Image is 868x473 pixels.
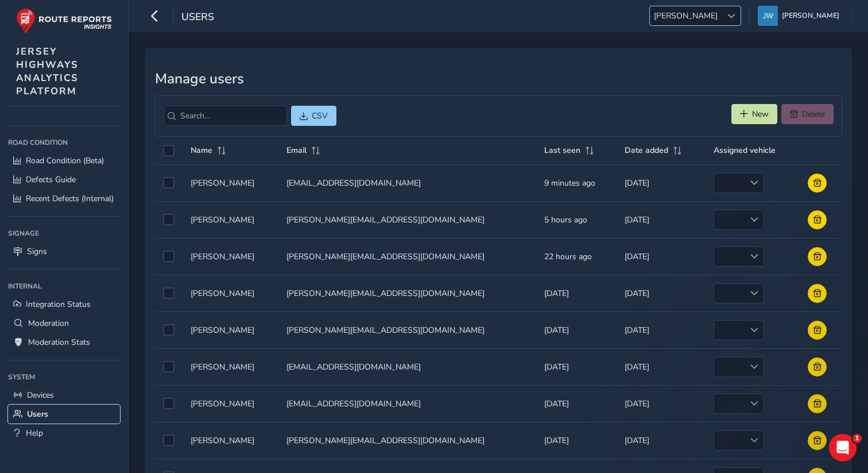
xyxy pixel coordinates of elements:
[183,275,278,312] td: [PERSON_NAME]
[829,434,857,462] iframe: Intercom live chat
[536,275,617,312] td: [DATE]
[617,164,706,201] td: [DATE]
[163,177,175,189] div: Select auth0|64b53d6355b5f834c41b8215
[8,368,120,386] div: System
[183,312,278,348] td: [PERSON_NAME]
[714,145,776,156] span: Assigned vehicle
[617,385,706,422] td: [DATE]
[758,6,778,26] img: diamond-layout
[752,109,769,120] span: New
[650,6,722,25] span: [PERSON_NAME]
[8,314,120,333] a: Moderation
[26,193,114,204] span: Recent Defects (Internal)
[278,275,536,312] td: [PERSON_NAME][EMAIL_ADDRESS][DOMAIN_NAME]
[163,214,175,225] div: Select auth0|68512df95bddc6572695c28e
[8,225,120,242] div: Signage
[544,145,580,156] span: Last seen
[26,299,91,310] span: Integration Status
[27,246,47,257] span: Signs
[536,422,617,459] td: [DATE]
[8,278,120,295] div: Internal
[183,201,278,238] td: [PERSON_NAME]
[181,10,214,26] span: Users
[26,174,76,185] span: Defects Guide
[183,348,278,385] td: [PERSON_NAME]
[28,337,90,348] span: Moderation Stats
[536,238,617,275] td: 22 hours ago
[278,312,536,348] td: [PERSON_NAME][EMAIL_ADDRESS][DOMAIN_NAME]
[312,110,328,121] span: CSV
[155,71,842,87] h3: Manage users
[278,422,536,459] td: [PERSON_NAME][EMAIL_ADDRESS][DOMAIN_NAME]
[617,201,706,238] td: [DATE]
[286,145,307,156] span: Email
[536,201,617,238] td: 5 hours ago
[536,164,617,201] td: 9 minutes ago
[8,134,120,151] div: Road Condition
[27,409,48,420] span: Users
[758,6,843,26] button: [PERSON_NAME]
[278,238,536,275] td: [PERSON_NAME][EMAIL_ADDRESS][DOMAIN_NAME]
[8,333,120,352] a: Moderation Stats
[536,348,617,385] td: [DATE]
[26,428,43,439] span: Help
[617,312,706,348] td: [DATE]
[27,390,54,401] span: Devices
[625,145,668,156] span: Date added
[163,324,175,336] div: Select auth0|65c4b45d32527345d0bdb41e
[183,164,278,201] td: [PERSON_NAME]
[617,422,706,459] td: [DATE]
[291,106,336,126] button: CSV
[163,398,175,409] div: Select auth0|67e28620c2c16ff95e7e93f5
[16,45,79,98] span: JERSEY HIGHWAYS ANALYTICS PLATFORM
[163,251,175,262] div: Select auth0|64e72ee9fdac189280db5189
[8,170,120,189] a: Defects Guide
[782,6,839,26] span: [PERSON_NAME]
[617,275,706,312] td: [DATE]
[164,106,287,126] input: Search...
[731,104,777,124] button: New
[852,434,862,443] span: 1
[8,151,120,170] a: Road Condition (Beta)
[183,422,278,459] td: [PERSON_NAME]
[278,348,536,385] td: [EMAIL_ADDRESS][DOMAIN_NAME]
[183,238,278,275] td: [PERSON_NAME]
[8,295,120,314] a: Integration Status
[8,189,120,208] a: Recent Defects (Internal)
[191,145,212,156] span: Name
[163,361,175,372] div: Select auth0|64ad5a622910abd41300d7cb
[163,434,175,446] div: Select auth0|64ad2a7d57c65333ad7274f5
[278,385,536,422] td: [EMAIL_ADDRESS][DOMAIN_NAME]
[28,318,69,329] span: Moderation
[163,287,175,299] div: Select auth0|65df7d3c687850cf58b309b2
[16,8,112,34] img: rr logo
[536,312,617,348] td: [DATE]
[617,238,706,275] td: [DATE]
[536,385,617,422] td: [DATE]
[278,201,536,238] td: [PERSON_NAME][EMAIL_ADDRESS][DOMAIN_NAME]
[8,424,120,443] a: Help
[8,386,120,405] a: Devices
[617,348,706,385] td: [DATE]
[183,385,278,422] td: [PERSON_NAME]
[8,405,120,424] a: Users
[278,164,536,201] td: [EMAIL_ADDRESS][DOMAIN_NAME]
[26,155,104,166] span: Road Condition (Beta)
[8,242,120,261] a: Signs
